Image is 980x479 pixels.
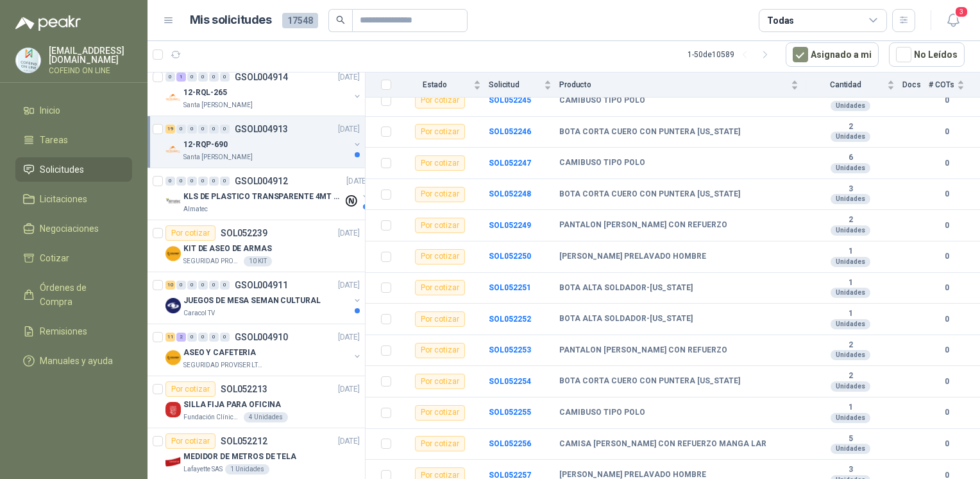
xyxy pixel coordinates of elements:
[209,333,219,342] div: 0
[165,246,181,261] img: Company Logo
[929,313,965,326] b: 0
[235,333,288,342] p: GSOL004910
[489,252,531,261] b: SOL052250
[559,189,740,200] b: BOTA CORTA CUERO CON PUNTERA [US_STATE]
[831,444,870,454] div: Unidades
[415,311,465,327] div: Por cotizar
[209,73,219,82] div: 0
[415,374,465,389] div: Por cotizar
[165,73,175,82] div: 0
[415,249,465,265] div: Por cotizar
[489,439,531,448] a: SOL052256
[831,101,870,111] div: Unidades
[15,319,132,344] a: Remisiones
[336,15,345,24] span: search
[929,157,965,170] b: 0
[183,204,208,214] p: Almatec
[235,177,288,186] p: GSOL004912
[806,73,902,98] th: Cantidad
[929,80,954,89] span: # COTs
[559,220,727,231] b: PANTALON [PERSON_NAME] CON REFUERZO
[187,281,197,290] div: 0
[225,464,269,475] div: 1 Unidades
[165,381,215,397] div: Por cotizar
[220,333,230,342] div: 0
[49,46,132,64] p: [EMAIL_ADDRESS][DOMAIN_NAME]
[220,125,230,134] div: 0
[415,155,465,171] div: Por cotizar
[806,371,895,381] b: 2
[209,177,219,186] div: 0
[559,439,766,449] b: CAMISA [PERSON_NAME] CON REFUERZO MANGA LAR
[40,192,87,206] span: Licitaciones
[415,93,465,109] div: Por cotizar
[929,438,965,450] b: 0
[489,408,531,417] a: SOL052255
[806,278,895,288] b: 1
[165,298,181,313] img: Company Logo
[244,412,288,422] div: 4 Unidades
[806,247,895,257] b: 1
[165,194,181,209] img: Company Logo
[165,454,181,469] img: Company Logo
[489,159,531,168] a: SOL052247
[489,345,531,354] a: SOL052253
[198,333,208,342] div: 0
[49,67,132,74] p: COFEIND ON LINE
[489,283,531,292] a: SOL052251
[40,133,68,147] span: Tareas
[176,73,186,82] div: 1
[489,127,531,136] a: SOL052246
[209,281,219,290] div: 0
[929,94,965,107] b: 0
[806,184,895,195] b: 3
[198,177,208,186] div: 0
[183,87,227,99] p: 12-RQL-265
[187,73,197,82] div: 0
[165,433,215,449] div: Por cotizar
[220,177,230,186] div: 0
[415,187,465,202] div: Por cotizar
[183,100,253,110] p: Santa [PERSON_NAME]
[198,125,208,134] div: 0
[399,80,471,89] span: Estado
[831,288,870,298] div: Unidades
[183,308,215,318] p: Caracol TV
[806,309,895,319] b: 1
[559,96,645,106] b: CAMIBUSO TIPO POLO
[688,44,775,65] div: 1 - 50 de 10589
[183,412,241,422] p: Fundación Clínica Shaio
[338,71,360,83] p: [DATE]
[806,153,895,163] b: 6
[489,377,531,386] b: SOL052254
[902,73,929,98] th: Docs
[489,315,531,324] a: SOL052252
[40,222,99,236] span: Negociaciones
[489,80,541,89] span: Solicitud
[489,221,531,230] a: SOL052249
[187,125,197,134] div: 0
[559,314,693,324] b: BOTA ALTA SOLDADOR-[US_STATE]
[786,42,879,67] button: Asignado a mi
[831,257,870,267] div: Unidades
[489,73,559,98] th: Solicitud
[831,319,870,329] div: Unidades
[559,80,788,89] span: Producto
[183,256,241,266] p: SEGURIDAD PROVISER LTDA
[399,73,489,98] th: Estado
[183,139,228,151] p: 12-RQP-690
[176,333,186,342] div: 2
[831,132,870,142] div: Unidades
[15,275,132,314] a: Órdenes de Compra
[559,408,645,418] b: CAMIBUSO TIPO POLO
[165,329,362,370] a: 11 2 0 0 0 0 GSOL004910[DATE] Company LogoASEO Y CAFETERIASEGURIDAD PROVISER LTDA
[489,189,531,198] b: SOL052248
[165,281,175,290] div: 10
[165,277,362,318] a: 10 0 0 0 0 0 GSOL004911[DATE] Company LogoJUEGOS DE MESA SEMAN CULTURALCaracol TV
[338,435,360,448] p: [DATE]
